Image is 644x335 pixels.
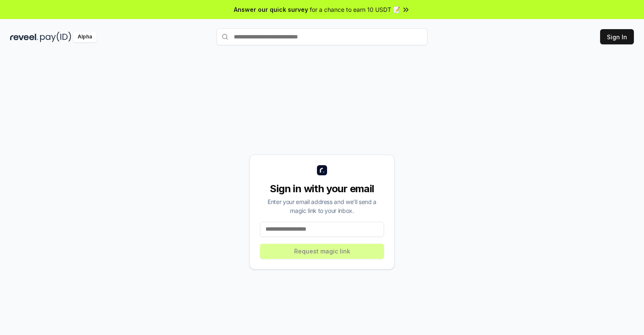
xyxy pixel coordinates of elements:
[73,32,97,42] div: Alpha
[40,32,71,42] img: pay_id
[600,29,634,44] button: Sign In
[10,32,38,42] img: reveel_dark
[260,197,384,215] div: Enter your email address and we’ll send a magic link to your inbox.
[260,182,384,196] div: Sign in with your email
[310,5,400,14] span: for a chance to earn 10 USDT 📝
[317,165,327,175] img: logo_small
[234,5,308,14] span: Answer our quick survey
